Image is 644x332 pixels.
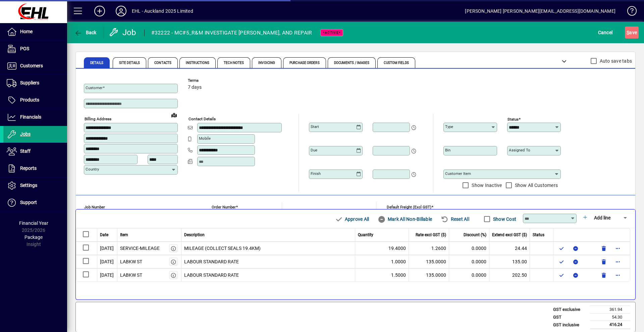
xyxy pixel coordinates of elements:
mat-label: Customer [86,85,103,90]
span: Discount (%) [464,232,486,238]
a: Support [3,194,67,211]
label: Auto save tabs [598,58,632,64]
a: View on map [169,110,179,120]
td: 0.0000 [449,255,489,268]
td: 135.0000 [409,255,449,268]
a: POS [3,41,67,57]
span: Settings [20,183,37,188]
mat-label: Start [311,124,319,129]
td: 202.50 [489,268,530,282]
mat-label: Finish [311,171,321,176]
td: [DATE] [97,255,117,268]
td: MILEAGE (COLLECT SEALS 19.4KM) [181,242,356,255]
span: Suppliers [20,80,39,85]
button: Mark All Non-Billable [375,213,435,225]
span: Contacts [154,61,171,65]
span: Site Details [119,61,140,65]
td: 361.94 [590,306,630,314]
span: Cancel [598,27,613,38]
span: Terms [188,78,228,83]
span: Home [20,29,33,34]
span: Financials [20,114,41,120]
a: Customers [3,58,67,74]
span: Back [74,30,97,35]
span: Date [100,232,108,238]
span: Purchase Orders [289,61,320,65]
td: GST exclusive [550,306,590,314]
span: Custom Fields [384,61,409,65]
button: More options [612,270,623,280]
span: Description [184,232,205,238]
span: Package [24,235,43,240]
label: Show All Customers [514,182,558,189]
td: [DATE] [97,268,117,282]
a: Products [3,92,67,109]
button: More options [612,243,623,254]
div: Job [109,27,138,38]
span: Item [120,232,128,238]
span: Products [20,97,39,103]
div: #32222 - MC#5_R&M INVESTIGATE [PERSON_NAME], AND REPAIR [151,27,312,38]
button: Back [72,26,98,39]
div: LABKW ST [120,258,142,265]
td: 416.24 [590,321,630,329]
div: EHL - Auckland 2025 Limited [132,6,193,16]
span: Jobs [20,131,31,137]
td: GST inclusive [550,321,590,329]
a: Home [3,23,67,40]
td: 24.44 [489,242,530,255]
td: LABOUR STANDARD RATE [181,255,356,268]
span: Customers [20,63,43,68]
span: Status [533,232,544,238]
span: 19.4000 [388,245,406,252]
span: Details [90,61,103,65]
td: [DATE] [97,242,117,255]
button: More options [612,256,623,267]
td: 135.00 [489,255,530,268]
span: Support [20,200,37,205]
mat-label: Mobile [199,136,211,141]
span: Invoicing [258,61,275,65]
a: Settings [3,177,67,194]
td: GST [550,313,590,321]
div: SERVICE-MILEAGE [120,245,160,252]
a: Knowledge Base [622,1,636,23]
mat-label: Due [311,148,317,152]
button: Profile [110,5,132,17]
label: Show Inactive [470,182,502,189]
button: Cancel [596,26,614,39]
a: Financials [3,109,67,126]
span: S [627,30,629,35]
span: Instructions [186,61,209,65]
td: 135.0000 [409,268,449,282]
div: LABKW ST [120,272,142,279]
mat-label: Order number [212,205,236,209]
span: Quantity [358,232,373,238]
span: Documents / Images [334,61,370,65]
a: Suppliers [3,75,67,91]
td: 0.0000 [449,242,489,255]
span: Extend excl GST ($) [492,232,527,238]
span: Add line [594,215,610,220]
mat-label: Default Freight (excl GST) [387,205,431,209]
mat-label: Type [445,124,453,129]
a: Reports [3,160,67,177]
button: Save [625,26,639,39]
mat-label: Bin [445,148,450,152]
mat-label: Assigned to [509,148,530,152]
span: Rate excl GST ($) [416,232,446,238]
mat-label: Country [86,167,99,172]
td: 0.0000 [449,268,489,282]
span: POS [20,46,29,51]
mat-label: Status [507,117,519,122]
mat-label: Job number [84,205,105,209]
button: Reset All [438,213,472,225]
span: Staff [20,148,31,154]
span: 7 days [188,85,202,90]
span: Tech Notes [224,61,244,65]
span: Financial Year [19,220,48,226]
app-page-header-button: Back [67,26,104,39]
button: Add [89,5,110,17]
span: Mark All Non-Billable [378,214,432,224]
span: 1.0000 [391,258,406,265]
